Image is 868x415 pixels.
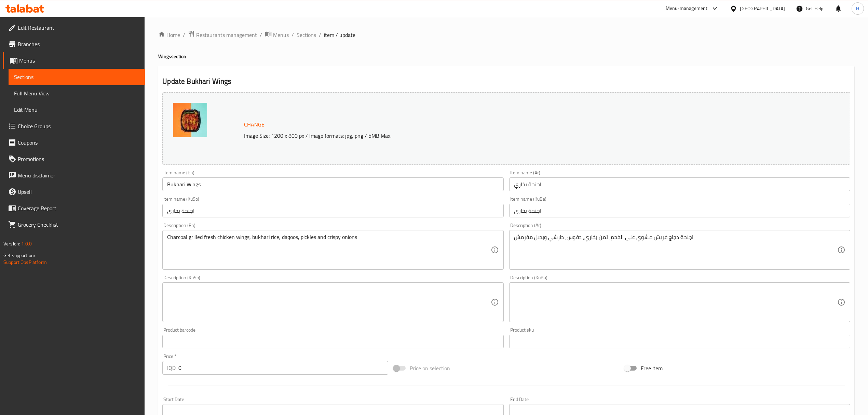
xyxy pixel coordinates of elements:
span: Menus [19,56,139,65]
button: Change [241,118,267,132]
li: / [291,31,294,39]
span: 1.0.0 [21,239,32,248]
input: Enter name KuSo [162,204,503,217]
span: Get support on: [3,251,35,260]
span: Grocery Checklist [18,220,139,229]
span: Choice Groups [18,122,139,130]
input: Enter name Ar [509,177,850,191]
span: Full Menu View [14,89,139,97]
li: / [319,31,321,39]
li: / [183,31,185,39]
textarea: اجنحة دجاج فريش مشوي على الفحم، تمن بخاري، دقوس، طرشي وبصل مقرمش [514,234,837,266]
img: IMG_7535638949015452203283.PNG [173,103,207,137]
li: / [260,31,262,39]
input: Please enter price [178,361,388,375]
a: Support.OpsPlatform [3,258,47,267]
p: Image Size: 1200 x 800 px / Image formats: jpg, png / 5MB Max. [241,132,741,140]
a: Upsell [3,184,145,200]
h4: Wings section [158,53,854,60]
span: item / update [324,31,355,39]
h2: Update Bukhari Wings [162,76,850,86]
textarea: Charcoal grilled fresh chicken wings, bukhari rice, daqoos, pickles and crispy onions [167,234,490,266]
a: Branches [3,36,145,52]
span: Version: [3,239,20,248]
a: Restaurants management [188,30,257,39]
span: Free item [641,364,663,372]
span: Upsell [18,188,139,196]
nav: breadcrumb [158,30,854,39]
span: Coupons [18,138,139,147]
a: Sections [9,69,145,85]
a: Coverage Report [3,200,145,216]
span: Branches [18,40,139,48]
span: Promotions [18,155,139,163]
span: Change [244,120,265,130]
p: IQD [167,364,176,372]
input: Enter name En [162,177,503,191]
input: Enter name KuBa [509,204,850,217]
a: Menu disclaimer [3,167,145,184]
a: Grocery Checklist [3,216,145,233]
a: Menus [265,30,289,39]
span: Edit Menu [14,106,139,114]
a: Edit Restaurant [3,19,145,36]
a: Edit Menu [9,102,145,118]
div: Menu-management [666,4,708,13]
a: Home [158,31,180,39]
a: Coupons [3,134,145,151]
span: Edit Restaurant [18,24,139,32]
span: Sections [14,73,139,81]
input: Please enter product sku [509,335,850,348]
a: Menus [3,52,145,69]
span: H [856,5,859,12]
a: Promotions [3,151,145,167]
a: Full Menu View [9,85,145,102]
span: Coverage Report [18,204,139,212]
input: Please enter product barcode [162,335,503,348]
div: [GEOGRAPHIC_DATA] [740,5,785,12]
span: Menu disclaimer [18,171,139,179]
a: Sections [297,31,316,39]
span: Price on selection [410,364,450,372]
span: Menus [273,31,289,39]
span: Restaurants management [196,31,257,39]
a: Choice Groups [3,118,145,134]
